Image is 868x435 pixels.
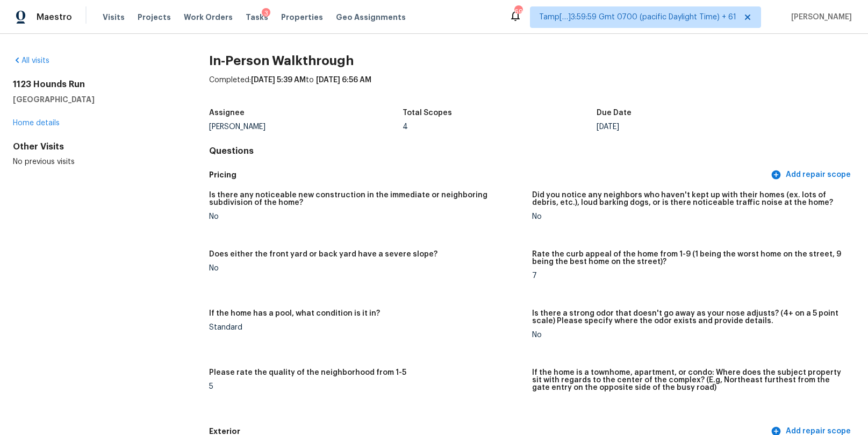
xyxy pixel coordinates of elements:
[262,8,270,19] div: 3
[13,141,175,152] div: Other Visits
[532,369,847,391] h5: If the home is a townhome, apartment, or condo: Where does the subject property sit with regards ...
[209,369,406,376] h5: Please rate the quality of the neighborhood from 1-5
[281,12,323,23] span: Properties
[209,310,380,317] h5: If the home has a pool, what condition is it in?
[209,213,523,220] div: No
[13,57,49,65] a: All visits
[209,251,437,258] h5: Does either the front yard or back yard have a severe slope?
[539,12,736,23] span: Tamp[…]3:59:59 Gmt 0700 (pacific Daylight Time) + 61
[209,109,245,117] h5: Assignee
[209,75,855,103] div: Completed: to
[103,12,125,23] span: Visits
[769,165,855,185] button: Add repair scope
[13,94,175,105] h5: [GEOGRAPHIC_DATA]
[532,272,847,280] div: 7
[138,12,171,23] span: Projects
[532,310,847,325] h5: Is there a strong odor that doesn't go away as your nose adjusts? (4+ on a 5 point scale) Please ...
[209,383,523,390] div: 5
[13,79,175,90] h2: 1123 Hounds Run
[532,191,847,206] h5: Did you notice any neighbors who haven't kept up with their homes (ex. lots of debris, etc.), lou...
[597,109,632,117] h5: Due Date
[597,123,791,131] div: [DATE]
[209,324,523,331] div: Standard
[246,13,268,21] span: Tasks
[13,119,60,127] a: Home details
[37,12,72,23] span: Maestro
[13,158,75,166] span: No previous visits
[403,109,452,117] h5: Total Scopes
[532,331,847,339] div: No
[773,168,851,182] span: Add repair scope
[532,251,847,266] h5: Rate the curb appeal of the home from 1-9 (1 being the worst home on the street, 9 being the best...
[336,12,406,23] span: Geo Assignments
[403,123,597,131] div: 4
[787,12,852,23] span: [PERSON_NAME]
[209,55,855,66] h2: In-Person Walkthrough
[532,213,847,220] div: No
[209,169,769,181] h5: Pricing
[209,265,523,272] div: No
[514,6,522,17] div: 699
[209,146,855,156] h4: Questions
[184,12,233,23] span: Work Orders
[209,123,403,131] div: [PERSON_NAME]
[251,76,306,84] span: [DATE] 5:39 AM
[316,76,371,84] span: [DATE] 6:56 AM
[209,191,523,206] h5: Is there any noticeable new construction in the immediate or neighboring subdivision of the home?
